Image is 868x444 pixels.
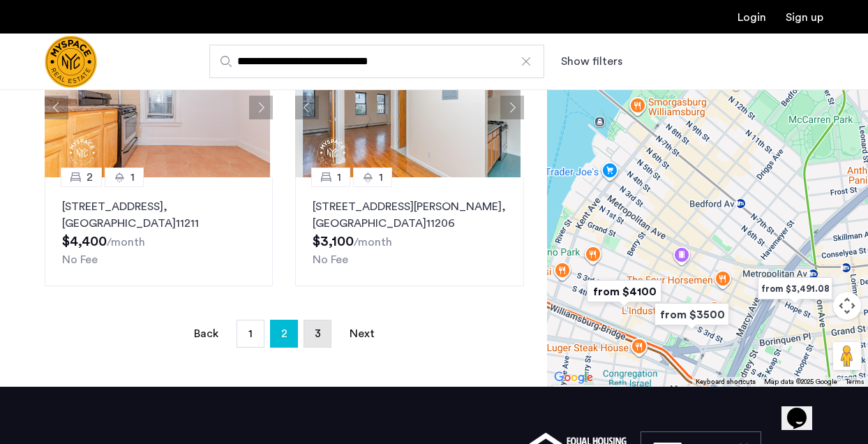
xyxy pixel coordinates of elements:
div: from $3500 [643,293,740,336]
p: [STREET_ADDRESS] 11211 [62,198,255,232]
a: Next [348,320,376,347]
button: Next apartment [500,96,524,119]
img: 1997_638576084825083922.jpeg [45,38,270,177]
div: from $3,491.08 [747,267,844,310]
a: Terms [846,377,864,387]
a: 21[STREET_ADDRESS], [GEOGRAPHIC_DATA]11211No Fee [45,177,273,286]
button: Previous apartment [295,96,319,119]
div: from $4100 [576,270,673,313]
button: Next apartment [249,96,273,119]
img: 1997_638576090351216300.jpeg [295,38,521,177]
a: Registration [786,12,823,23]
span: 2 [87,169,93,186]
button: Map camera controls [833,292,861,320]
button: Show or hide filters [561,53,622,70]
span: $3,100 [313,235,354,249]
span: 2 [281,323,287,345]
sub: /month [354,237,392,248]
a: Open this area in Google Maps (opens a new window) [551,369,597,387]
img: logo [45,36,97,88]
span: No Fee [313,254,348,265]
button: Drag Pegman onto the map to open Street View [833,342,861,370]
a: Back [192,320,220,347]
button: Previous apartment [45,96,68,119]
span: No Fee [62,254,98,265]
span: Map data ©2025 Google [764,378,837,385]
span: 1 [248,328,253,339]
nav: Pagination [45,320,524,348]
span: 1 [337,169,341,186]
span: 1 [130,169,135,186]
a: Cazamio Logo [45,36,97,88]
p: [STREET_ADDRESS][PERSON_NAME] 11206 [313,198,506,232]
iframe: chat widget [781,388,826,430]
input: Apartment Search [209,45,544,78]
span: 3 [315,328,321,339]
img: Google [551,369,597,387]
a: 11[STREET_ADDRESS][PERSON_NAME], [GEOGRAPHIC_DATA]11206No Fee [295,177,523,286]
div: from $2873 [541,375,638,417]
button: Keyboard shortcuts [696,377,756,387]
span: $4,400 [62,235,107,249]
a: Login [738,12,766,23]
sub: /month [107,237,145,248]
span: 1 [379,169,383,186]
